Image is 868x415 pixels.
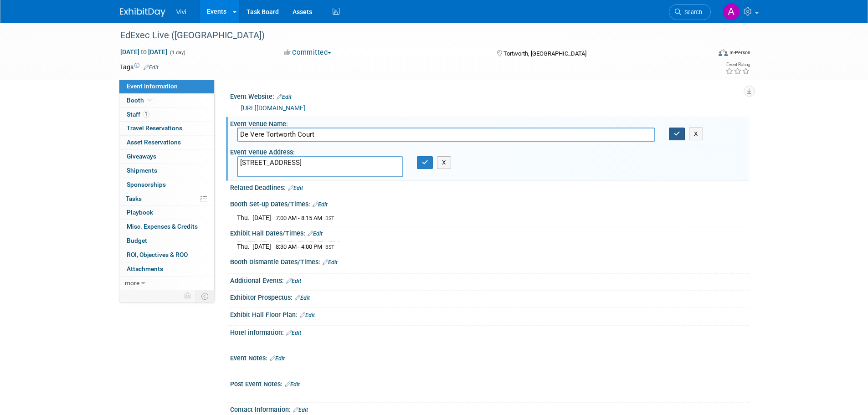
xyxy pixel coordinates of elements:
[237,242,252,251] td: Thu.
[119,220,214,234] a: Misc. Expenses & Credits
[308,231,323,237] a: Edit
[119,164,214,178] a: Shipments
[313,201,328,208] a: Edit
[325,215,334,221] span: BST
[195,290,214,302] td: Toggle Event Tabs
[230,377,749,389] div: Post Event Notes:
[286,278,301,284] a: Edit
[139,48,148,56] span: to
[230,255,749,267] div: Booth Dismantle Dates/Times:
[126,195,142,202] span: Tasks
[323,259,338,266] a: Edit
[119,206,214,220] a: Playbook
[119,248,214,262] a: ROI, Objectives & ROO
[176,8,186,15] span: Vivi
[241,104,305,112] a: [URL][DOMAIN_NAME]
[119,94,214,108] a: Booth
[723,3,740,20] img: Amy Barker
[120,48,168,56] span: [DATE] [DATE]
[285,381,300,388] a: Edit
[127,124,182,132] span: Travel Reservations
[180,290,196,302] td: Personalize Event Tab Strip
[144,64,159,71] a: Edit
[725,62,750,67] div: Event Rating
[127,237,147,244] span: Budget
[276,215,322,221] span: 7:00 AM - 8:15 AM
[277,94,292,100] a: Edit
[119,80,214,93] a: Event Information
[119,192,214,206] a: Tasks
[127,111,149,118] span: Staff
[127,97,154,104] span: Booth
[230,403,749,415] div: Contact Information:
[127,82,178,90] span: Event Information
[669,4,711,20] a: Search
[252,213,271,222] td: [DATE]
[169,50,185,56] span: (1 day)
[143,111,149,118] span: 1
[230,197,749,209] div: Booth Set-up Dates/Times:
[681,9,702,15] span: Search
[119,178,214,192] a: Sponsorships
[270,355,285,362] a: Edit
[127,265,163,272] span: Attachments
[120,8,165,17] img: ExhibitDay
[119,136,214,149] a: Asset Reservations
[230,226,749,238] div: Exhibit Hall Dates/Times:
[120,62,159,72] td: Tags
[503,50,586,57] span: Tortworth, [GEOGRAPHIC_DATA]
[295,295,310,301] a: Edit
[148,97,153,102] i: Booth reservation complete
[230,181,749,193] div: Related Deadlines:
[230,145,749,157] div: Event Venue Address:
[117,27,697,44] div: EdExec Live ([GEOGRAPHIC_DATA])
[300,312,315,318] a: Edit
[127,138,181,146] span: Asset Reservations
[119,234,214,248] a: Budget
[437,156,451,169] button: X
[119,262,214,276] a: Attachments
[286,330,301,336] a: Edit
[119,277,214,290] a: more
[252,242,271,251] td: [DATE]
[119,150,214,164] a: Giveaways
[719,49,728,56] img: Format-Inperson.png
[127,181,166,188] span: Sponsorships
[127,167,157,174] span: Shipments
[230,308,749,320] div: Exhibit Hall Floor Plan:
[288,185,303,191] a: Edit
[689,128,703,140] button: X
[230,90,749,102] div: Event Website:
[276,243,322,250] span: 8:30 AM - 4:00 PM
[293,407,308,413] a: Edit
[230,326,749,338] div: Hotel information:
[230,351,749,363] div: Event Notes:
[127,153,156,160] span: Giveaways
[230,291,749,302] div: Exhibitor Prospectus:
[230,274,749,286] div: Additional Events:
[119,122,214,135] a: Travel Reservations
[125,279,139,287] span: more
[230,117,749,128] div: Event Venue Name:
[729,49,750,56] div: In-Person
[237,213,252,222] td: Thu.
[127,251,188,258] span: ROI, Objectives & ROO
[281,48,335,57] button: Committed
[325,244,334,250] span: BST
[657,47,751,61] div: Event Format
[127,223,198,230] span: Misc. Expenses & Credits
[127,209,153,216] span: Playbook
[119,108,214,122] a: Staff1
